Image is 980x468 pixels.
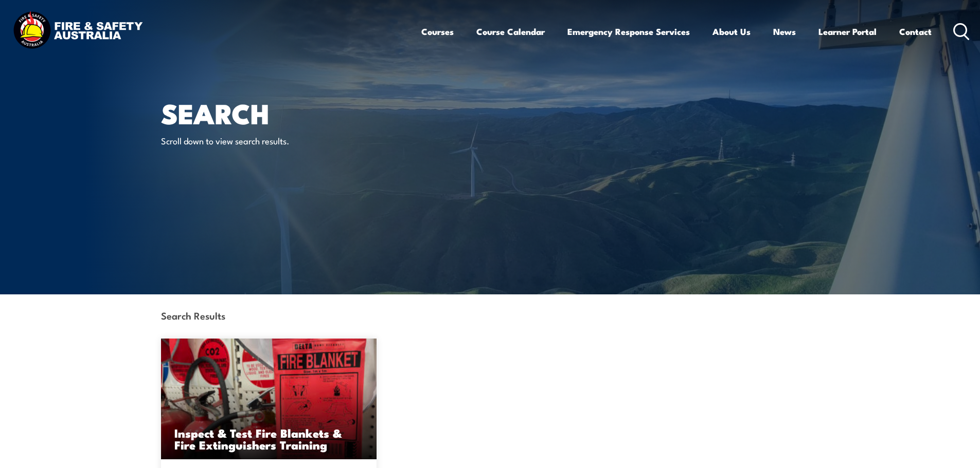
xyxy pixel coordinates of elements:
a: Learner Portal [818,18,877,45]
h1: Search [161,101,415,125]
a: About Us [712,18,751,45]
strong: Search Results [161,308,225,322]
h3: Inspect & Test Fire Blankets & Fire Extinguishers Training [174,427,364,451]
a: Course Calendar [476,18,545,45]
a: News [773,18,796,45]
a: Courses [421,18,454,45]
a: Emergency Response Services [567,18,690,45]
img: Inspect & Test Fire Blankets & Fire Extinguishers Training [161,339,377,459]
a: Contact [899,18,932,45]
p: Scroll down to view search results. [161,135,349,146]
